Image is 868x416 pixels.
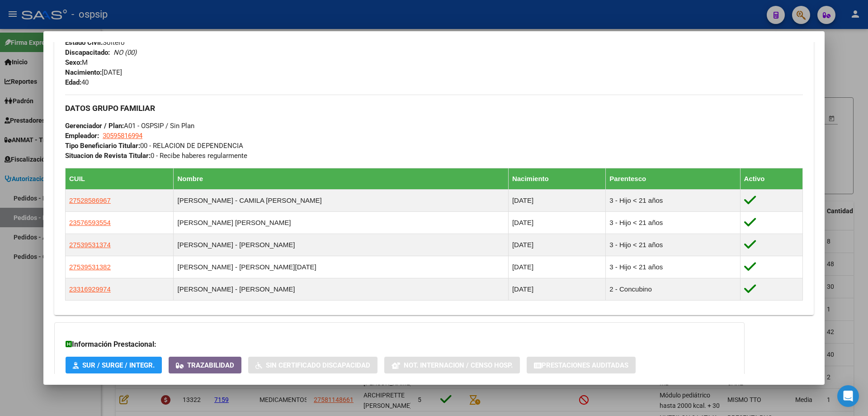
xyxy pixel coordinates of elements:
[606,168,740,190] th: Parentesco
[606,212,740,234] td: 3 - Hijo < 21 años
[266,361,370,369] span: Sin Certificado Discapacidad
[65,38,103,47] strong: Estado Civil:
[69,219,111,226] span: 23576593554
[606,234,740,256] td: 3 - Hijo < 21 años
[174,256,508,278] td: [PERSON_NAME] - [PERSON_NAME][DATE]
[65,122,124,130] strong: Gerenciador / Plan:
[174,168,508,190] th: Nombre
[837,385,859,407] div: Open Intercom Messenger
[65,142,140,150] strong: Tipo Beneficiario Titular:
[174,190,508,212] td: [PERSON_NAME] - CAMILA [PERSON_NAME]
[740,168,802,190] th: Activo
[187,361,234,369] span: Trazabilidad
[69,196,111,204] span: 27528586967
[606,256,740,278] td: 3 - Hijo < 21 años
[66,168,174,190] th: CUIL
[65,68,102,77] strong: Nacimiento:
[66,357,162,373] button: SUR / SURGE / INTEGR.
[65,58,88,67] span: M
[69,263,111,271] span: 27539531382
[508,190,605,212] td: [DATE]
[66,339,733,350] h3: Información Prestacional:
[65,152,247,160] span: 0 - Recibe haberes regularmente
[103,132,142,140] span: 30595816994
[508,234,605,256] td: [DATE]
[65,48,110,57] strong: Discapacitado:
[65,122,194,130] span: A01 - OSPSIP / Sin Plan
[384,357,520,373] button: Not. Internacion / Censo Hosp.
[65,78,81,86] strong: Edad:
[174,212,508,234] td: [PERSON_NAME] [PERSON_NAME]
[169,357,241,373] button: Trazabilidad
[69,241,111,249] span: 27539531374
[82,361,155,369] span: SUR / SURGE / INTEGR.
[65,103,803,113] h3: DATOS GRUPO FAMILIAR
[527,357,636,373] button: Prestaciones Auditadas
[65,132,99,140] strong: Empleador:
[69,285,111,293] span: 23316929974
[508,278,605,301] td: [DATE]
[404,361,513,369] span: Not. Internacion / Censo Hosp.
[65,38,125,47] span: Soltero
[508,256,605,278] td: [DATE]
[65,142,243,150] span: 00 - RELACION DE DEPENDENCIA
[508,212,605,234] td: [DATE]
[65,78,89,86] span: 40
[606,190,740,212] td: 3 - Hijo < 21 años
[508,168,605,190] th: Nacimiento
[65,152,151,160] strong: Situacion de Revista Titular:
[65,58,82,67] strong: Sexo:
[174,234,508,256] td: [PERSON_NAME] - [PERSON_NAME]
[174,278,508,301] td: [PERSON_NAME] - [PERSON_NAME]
[606,278,740,301] td: 2 - Concubino
[248,357,377,373] button: Sin Certificado Discapacidad
[542,361,628,369] span: Prestaciones Auditadas
[65,68,122,77] span: [DATE]
[113,48,137,57] i: NO (00)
